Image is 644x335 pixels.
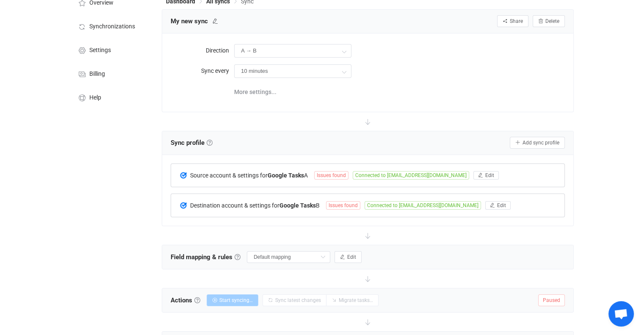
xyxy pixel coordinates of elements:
[171,42,234,59] label: Direction
[314,171,348,180] span: Issues found
[69,85,153,109] a: Help
[510,18,523,24] span: Share
[353,171,469,180] span: Connected to [EMAIL_ADDRESS][DOMAIN_NAME]
[207,294,258,306] button: Start syncing…
[326,294,379,306] button: Migrate tasks…
[190,172,308,179] span: A
[533,15,565,27] button: Delete
[171,15,208,28] span: My new sync
[347,254,356,260] span: Edit
[334,251,362,263] button: Edit
[219,297,253,303] span: Start syncing…
[69,61,153,85] a: Billing
[234,83,276,100] span: More settings...
[171,136,213,149] span: Sync profile
[69,38,153,61] a: Settings
[190,202,279,209] span: Destination account & settings for
[89,47,111,54] span: Settings
[275,297,321,303] span: Sync latest changes
[69,14,153,38] a: Synchronizations
[497,15,528,27] button: Share
[89,71,105,78] span: Billing
[326,201,360,210] span: Issues found
[608,301,634,327] a: Open chat
[538,294,565,306] span: Paused
[89,94,101,101] span: Help
[339,297,373,303] span: Migrate tasks…
[263,294,326,306] button: Sync latest changes
[171,294,200,307] span: Actions
[89,23,135,30] span: Synchronizations
[545,18,559,24] span: Delete
[171,251,240,263] span: Field mapping & rules
[485,201,511,210] button: Edit
[234,44,351,58] input: Model
[473,171,499,180] button: Edit
[180,202,187,209] img: google-tasks.png
[247,251,330,263] input: Select
[171,62,234,79] label: Sync every
[497,202,506,208] span: Edit
[190,172,268,179] span: Source account & settings for
[268,172,304,179] b: Google Tasks
[180,172,187,179] img: google-tasks.png
[522,140,559,146] span: Add sync profile
[485,172,494,178] span: Edit
[510,137,565,149] button: Add sync profile
[190,202,320,209] span: B
[234,64,351,78] input: Model
[365,201,481,210] span: Connected to [EMAIL_ADDRESS][DOMAIN_NAME]
[279,202,316,209] b: Google Tasks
